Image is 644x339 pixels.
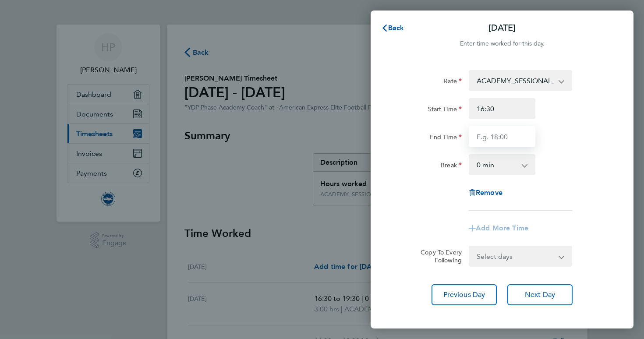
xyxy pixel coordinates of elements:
div: Enter time worked for this day. [371,39,633,49]
p: [DATE] [488,22,516,34]
label: End Time [430,133,462,144]
label: Break [441,161,462,172]
label: Copy To Every Following [414,248,462,264]
input: E.g. 08:00 [469,98,535,119]
span: Next Day [525,290,555,299]
span: Remove [476,188,502,197]
button: Previous Day [432,284,497,305]
label: Rate [444,77,462,88]
span: Previous Day [443,290,485,299]
button: Next Day [507,284,573,305]
input: E.g. 18:00 [469,126,535,147]
label: Start Time [428,105,462,116]
button: Back [372,19,413,37]
span: Back [388,24,404,32]
button: Remove [469,189,502,196]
